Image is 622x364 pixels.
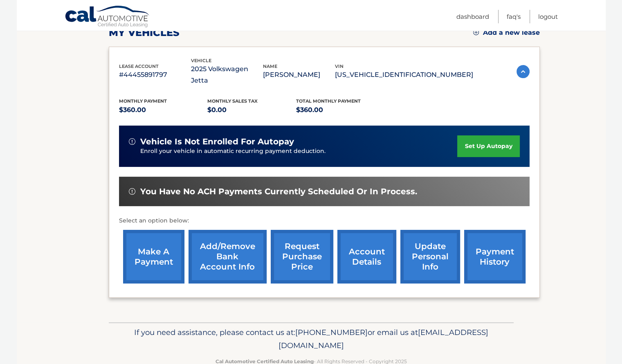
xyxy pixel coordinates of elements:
[473,29,479,35] img: add.svg
[119,216,530,226] p: Select an option below:
[507,10,521,23] a: FAQ's
[456,10,489,23] a: Dashboard
[538,10,558,23] a: Logout
[457,135,519,157] a: set up autopay
[337,230,396,283] a: account details
[65,5,150,29] a: Cal Automotive
[473,29,540,37] a: Add a new lease
[140,137,294,147] span: vehicle is not enrolled for autopay
[119,98,167,104] span: Monthly Payment
[271,230,333,283] a: request purchase price
[119,69,191,81] p: #44455891797
[400,230,460,283] a: update personal info
[119,104,208,116] p: $360.00
[191,58,211,63] span: vehicle
[191,63,263,86] p: 2025 Volkswagen Jetta
[140,186,417,197] span: You have no ACH payments currently scheduled or in process.
[123,230,184,283] a: make a payment
[263,63,277,69] span: name
[189,230,267,283] a: Add/Remove bank account info
[335,63,344,69] span: vin
[129,188,135,195] img: alert-white.svg
[278,328,488,350] span: [EMAIL_ADDRESS][DOMAIN_NAME]
[119,63,159,69] span: lease account
[296,98,361,104] span: Total Monthly Payment
[109,27,180,39] h2: my vehicles
[516,65,530,78] img: accordion-active.svg
[207,104,296,116] p: $0.00
[207,98,258,104] span: Monthly sales Tax
[295,328,368,337] span: [PHONE_NUMBER]
[140,147,458,156] p: Enroll your vehicle in automatic recurring payment deduction.
[296,104,385,116] p: $360.00
[464,230,525,283] a: payment history
[114,326,508,352] p: If you need assistance, please contact us at: or email us at
[129,138,135,145] img: alert-white.svg
[263,69,335,81] p: [PERSON_NAME]
[335,69,473,81] p: [US_VEHICLE_IDENTIFICATION_NUMBER]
